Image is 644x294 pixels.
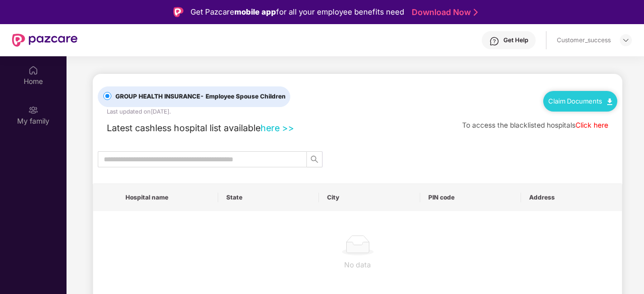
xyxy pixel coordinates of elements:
[107,107,171,116] div: Last updated on [DATE] .
[575,121,608,129] a: Click here
[111,92,290,102] span: GROUP HEALTH INSURANCE
[622,36,630,44] img: svg+xml;base64,PHN2ZyBpZD0iRHJvcGRvd24tMzJ4MzIiIHhtbG5zPSJodHRwOi8vd3d3LnczLm9yZy8yMDAwL3N2ZyIgd2...
[218,184,319,211] th: State
[234,7,276,17] strong: mobile app
[101,259,614,270] div: No data
[521,184,622,211] th: Address
[412,7,475,18] a: Download Now
[474,7,478,18] img: Stroke
[190,6,404,18] div: Get Pazcare for all your employee benefits need
[117,184,218,211] th: Hospital name
[607,99,612,105] img: svg+xml;base64,PHN2ZyB4bWxucz0iaHR0cDovL3d3dy53My5vcmcvMjAwMC9zdmciIHdpZHRoPSIxMC40IiBoZWlnaHQ9Ij...
[125,193,210,202] span: Hospital name
[28,105,38,115] img: svg+xml;base64,PHN2ZyB3aWR0aD0iMjAiIGhlaWdodD0iMjAiIHZpZXdCb3g9IjAgMCAyMCAyMCIgZmlsbD0ibm9uZSIgeG...
[319,184,420,211] th: City
[503,36,528,44] div: Get Help
[420,184,521,211] th: PIN code
[200,92,286,100] span: - Employee Spouse Children
[173,7,183,17] img: Logo
[529,193,614,202] span: Address
[261,123,294,133] a: here >>
[489,36,499,46] img: svg+xml;base64,PHN2ZyBpZD0iSGVscC0zMngzMiIgeG1sbnM9Imh0dHA6Ly93d3cudzMub3JnLzIwMDAvc3ZnIiB3aWR0aD...
[306,151,323,167] button: search
[548,97,612,105] a: Claim Documents
[107,123,261,133] span: Latest cashless hospital list available
[12,34,78,47] img: New Pazcare Logo
[462,121,575,129] span: To access the blacklisted hospitals
[28,65,38,75] img: svg+xml;base64,PHN2ZyBpZD0iSG9tZSIgeG1sbnM9Imh0dHA6Ly93d3cudzMub3JnLzIwMDAvc3ZnIiB3aWR0aD0iMjAiIG...
[307,155,322,163] span: search
[557,36,611,44] div: Customer_success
